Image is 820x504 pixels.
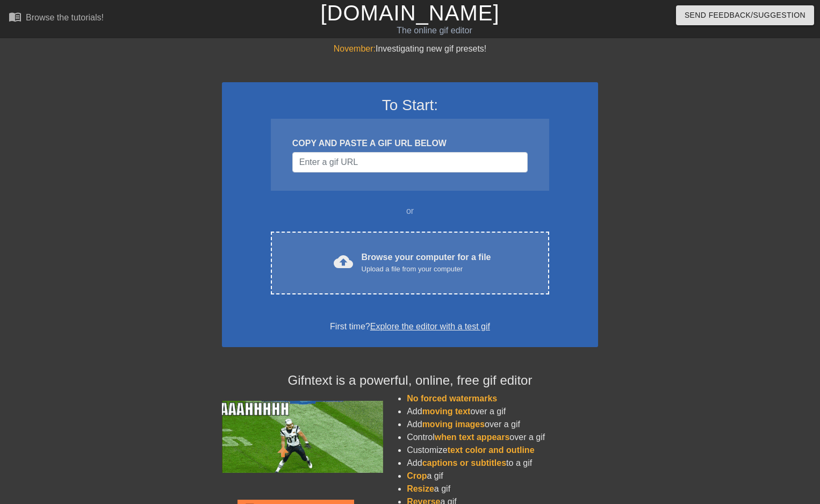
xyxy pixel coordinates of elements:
[407,457,598,470] li: Add to a gif
[9,10,104,27] a: Browse the tutorials!
[685,9,805,22] span: Send Feedback/Suggestion
[370,322,490,331] a: Explore the editor with a test gif
[407,405,598,418] li: Add over a gif
[407,444,598,457] li: Customize
[236,96,584,114] h3: To Start:
[222,401,383,473] img: football_small.gif
[250,205,570,218] div: or
[222,42,598,55] div: Investigating new gif presets!
[9,10,21,23] span: menu_book
[435,433,510,442] span: when text appears
[407,418,598,431] li: Add over a gif
[676,5,814,25] button: Send Feedback/Suggestion
[334,252,353,271] span: cloud_upload
[407,483,598,495] li: a gif
[407,470,598,483] li: a gif
[236,320,584,333] div: First time?
[292,152,528,172] input: Username
[362,264,491,275] div: Upload a file from your computer
[222,373,598,388] h4: Gifntext is a powerful, online, free gif editor
[292,137,528,150] div: COPY AND PASTE A GIF URL BELOW
[407,471,427,480] span: Crop
[279,24,591,37] div: The online gif editor
[407,394,497,403] span: No forced watermarks
[422,407,471,416] span: moving text
[320,1,499,25] a: [DOMAIN_NAME]
[407,484,434,493] span: Resize
[334,44,376,53] span: November:
[422,420,485,429] span: moving images
[26,13,104,22] div: Browse the tutorials!
[407,431,598,444] li: Control over a gif
[448,445,535,455] span: text color and outline
[422,458,506,467] span: captions or subtitles
[362,251,491,275] div: Browse your computer for a file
